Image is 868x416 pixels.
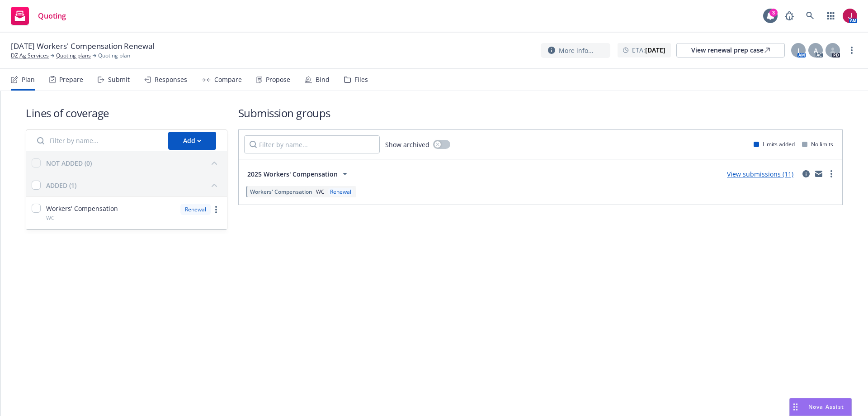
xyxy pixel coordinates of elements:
span: 2025 Workers' Compensation [247,169,338,179]
span: ETA : [632,45,665,55]
h1: Submission groups [238,105,843,120]
div: Renewal [328,188,353,196]
strong: [DATE] [645,46,665,54]
button: More info... [541,43,610,58]
div: Submit [108,76,130,83]
div: Bind [316,76,330,83]
div: Files [354,76,368,83]
span: Nova Assist [808,403,844,411]
a: mail [813,168,824,179]
div: Propose [266,76,290,83]
a: Switch app [822,7,840,25]
a: View submissions (11) [727,170,793,178]
span: Workers' Compensation [46,204,118,213]
span: WC [46,214,55,222]
a: more [846,45,857,56]
a: View renewal prep case [676,43,785,57]
span: Quoting plan [98,52,130,60]
button: NOT ADDED (0) [46,156,222,170]
div: 3 [769,9,778,17]
div: NOT ADDED (0) [46,158,92,168]
span: A [814,46,818,55]
span: J [797,46,799,55]
div: No limits [802,140,833,148]
button: 2025 Workers' Compensation [244,165,354,183]
div: Prepare [59,76,83,83]
div: ADDED (1) [46,181,76,190]
a: circleInformation [801,168,811,179]
div: Plan [22,76,35,83]
span: WC [316,188,325,196]
span: More info... [559,46,594,55]
div: Limits added [754,140,795,148]
div: View renewal prep case [691,43,770,57]
button: ADDED (1) [46,178,222,192]
a: Quoting [7,3,70,29]
div: Add [183,132,201,149]
div: Drag to move [790,398,801,416]
span: Quoting [38,12,66,19]
a: DZ Ag Services [11,52,49,60]
span: Show archived [385,140,429,149]
a: Quoting plans [56,52,91,60]
input: Filter by name... [32,132,163,150]
span: Workers' Compensation [250,188,312,196]
img: photo [843,9,857,23]
div: Responses [155,76,187,83]
h1: Lines of coverage [26,105,227,120]
button: Nova Assist [789,398,852,416]
button: Add [168,132,216,150]
a: Report a Bug [780,7,798,25]
div: Compare [214,76,242,83]
div: Renewal [180,204,211,215]
a: Search [801,7,819,25]
span: [DATE] Workers' Compensation Renewal [11,41,154,52]
input: Filter by name... [244,135,380,153]
a: more [211,204,222,215]
a: more [826,168,837,179]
